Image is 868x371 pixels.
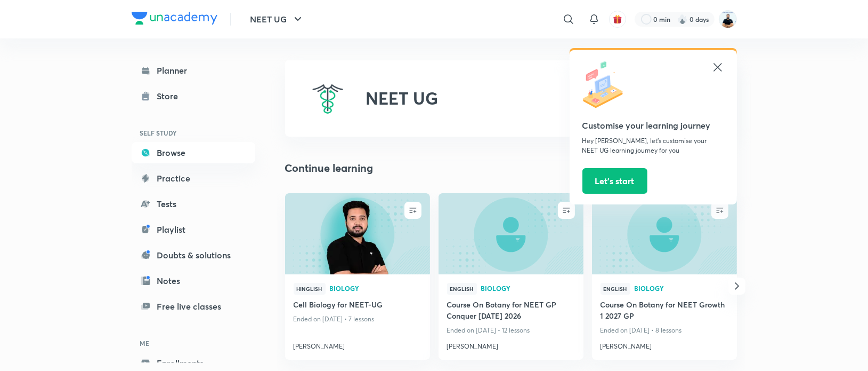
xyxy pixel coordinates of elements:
img: NEET UG [311,81,345,115]
button: avatar [609,11,626,28]
h5: Customise your learning journey [582,119,724,132]
a: Playlist [132,219,255,240]
a: Browse [132,142,255,163]
a: Company Logo [132,12,217,27]
a: Course On Botany for NEET Growth 1 2027 GP [601,299,728,323]
img: Subhash Chandra Yadav [719,10,737,28]
a: Biology [481,285,575,293]
p: Ended on [DATE] • 8 lessons [601,323,728,337]
a: Practice [132,168,255,189]
a: [PERSON_NAME] [601,337,728,351]
a: new-thumbnail [285,193,430,274]
span: English [447,283,477,295]
a: new-thumbnail [592,193,737,274]
a: Cell Biology for NEET-UG [294,299,421,312]
img: streak [677,14,688,25]
div: Store [157,90,185,102]
img: new-thumbnail [590,192,738,275]
a: Doubts & solutions [132,244,255,266]
img: new-thumbnail [437,192,585,275]
button: Let’s start [582,168,647,194]
a: [PERSON_NAME] [294,337,421,351]
img: avatar [613,14,622,24]
a: Biology [635,285,728,293]
button: NEET UG [244,9,311,30]
span: Biology [330,285,421,291]
a: Course On Botany for NEET GP Conquer [DATE] 2026 [447,299,575,323]
span: English [601,283,630,295]
p: Hey [PERSON_NAME], let’s customise your NEET UG learning journey for you [582,136,724,155]
h6: SELF STUDY [132,124,255,142]
a: Planner [132,60,255,81]
a: [PERSON_NAME] [447,337,575,351]
h2: Continue learning [285,160,374,176]
a: Tests [132,193,255,215]
h2: NEET UG [366,88,439,108]
a: Notes [132,270,255,291]
a: new-thumbnail [439,193,583,274]
p: Ended on [DATE] • 12 lessons [447,323,575,337]
p: Ended on [DATE] • 7 lessons [294,312,421,326]
span: Hinglish [294,283,326,295]
a: Biology [330,285,421,293]
a: Free live classes [132,296,255,317]
span: Biology [481,285,575,291]
h6: ME [132,334,255,352]
a: Store [132,85,255,107]
img: new-thumbnail [283,192,431,275]
img: Company Logo [132,12,217,25]
img: icon [582,61,630,109]
span: Biology [635,285,728,291]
